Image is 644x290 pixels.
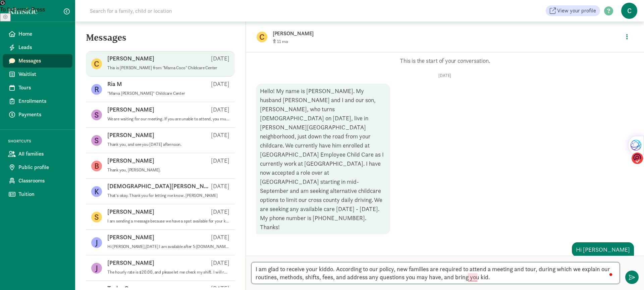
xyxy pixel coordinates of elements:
a: Public profile [3,161,72,174]
p: Hi [PERSON_NAME],[DATE] I am available after 5:[DOMAIN_NAME] that works for you? [107,244,229,249]
span: Classrooms [18,177,67,185]
a: Tours [3,81,72,94]
span: Payments [18,111,67,119]
p: Thank you, and see you [DATE] afternoon. [107,142,229,147]
p: [DATE] [211,157,229,165]
p: [PERSON_NAME] [107,131,154,139]
a: Payments [3,108,72,121]
p: [DATE] [211,106,229,114]
p: That's okay. Thank you for letting me know. [PERSON_NAME] [107,193,229,198]
p: Thank you, [PERSON_NAME]. [107,167,229,173]
p: [DATE] [211,233,229,241]
figure: K [91,186,102,197]
span: Tuition [18,190,67,198]
p: [DATE] [211,131,229,139]
figure: C [91,58,102,69]
p: [DATE] [211,182,229,190]
div: Hello! My name is [PERSON_NAME]. My husband [PERSON_NAME] and I and our son, [PERSON_NAME], who t... [256,84,390,234]
p: I am sending a message because we have a spot available for your kiddo in September. Additionally... [107,218,229,224]
iframe: Chat Widget [610,258,644,290]
p: [PERSON_NAME] [107,54,154,63]
figure: S [91,110,102,120]
p: We are waiting for our meeting. If you are unable to attend, you must call us. We take our respon... [107,116,229,122]
a: All families [3,147,72,161]
span: Messages [18,57,67,65]
p: "Mama [PERSON_NAME]" Childcare Center [107,91,229,96]
figure: R [91,84,102,95]
textarea: To enrich screen reader interactions, please activate Accessibility in Grammarly extension settings [251,262,620,284]
a: Waitlist [3,68,72,81]
p: The hourly rate is $20.00, and please let me check my shift. I will respond to you as soon as pos... [107,270,229,275]
span: Leads [18,43,67,51]
span: Waitlist [18,70,67,78]
p: [DEMOGRAPHIC_DATA][PERSON_NAME] [107,182,211,190]
figure: S [91,212,102,222]
a: Classrooms [3,174,72,188]
span: Public profile [18,163,67,171]
a: Leads [3,41,72,54]
p: [DATE] [211,54,229,63]
h5: Messages [75,32,246,48]
img: o1IwAAAABJRU5ErkJggg== [632,152,643,165]
a: Tuition [3,188,72,201]
p: [DATE] [256,73,634,78]
span: All families [18,150,67,158]
span: Home [18,30,67,38]
p: [DATE] [211,80,229,88]
p: Ria M [107,80,122,88]
p: [PERSON_NAME] [107,259,154,267]
p: [PERSON_NAME] [107,157,154,165]
figure: C [257,32,267,42]
a: Messages [3,54,72,68]
p: [DATE] [211,259,229,267]
div: Hi [PERSON_NAME] [572,242,634,257]
p: [PERSON_NAME] [107,208,154,216]
figure: J [91,237,102,248]
span: Tours [18,84,67,92]
p: [PERSON_NAME] [107,233,154,241]
span: Enrollments [18,97,67,105]
figure: S [91,135,102,146]
p: This is [PERSON_NAME] from "Mama Coco" Childcare Center [107,65,229,71]
a: Enrollments [3,94,72,108]
figure: B [91,161,102,171]
figure: J [91,263,102,274]
span: 11 [277,39,288,44]
a: Home [3,27,72,41]
p: [PERSON_NAME] [273,29,484,38]
p: This is the start of your conversation. [256,57,634,65]
p: [PERSON_NAME] [107,106,154,114]
p: [DATE] [211,208,229,216]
